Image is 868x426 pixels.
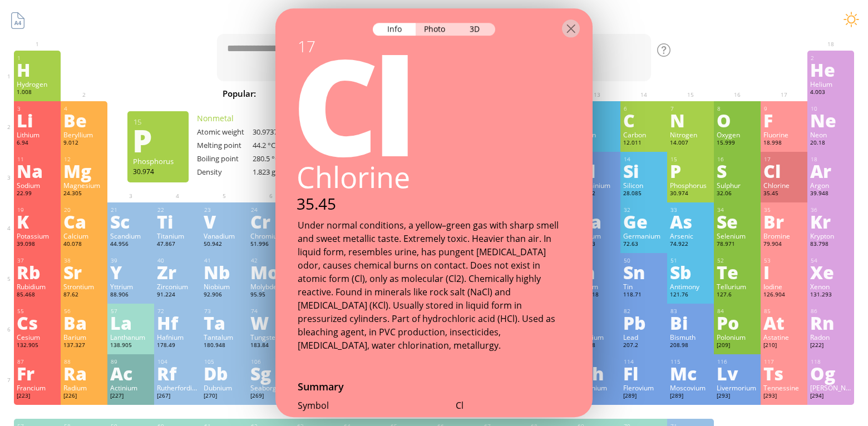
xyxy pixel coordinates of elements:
div: 39.948 [810,190,851,199]
div: Vanadium [204,231,245,240]
div: 115 [670,358,711,365]
div: 39.098 [17,240,58,249]
div: 37 [17,257,58,264]
div: 35.45 [274,194,593,214]
div: Si [623,162,664,180]
div: 116 [717,358,758,365]
div: 74 [251,308,292,315]
div: 1 [17,55,58,62]
div: P [132,131,183,149]
div: Pb [623,314,664,331]
div: Hydrogen [17,80,58,88]
div: 30.973761998 [253,127,308,137]
div: Potassium [17,231,58,240]
div: Ti [157,212,198,230]
div: [267] [157,392,198,401]
div: 95.95 [250,291,292,300]
div: Rn [810,314,851,331]
div: 24 [251,206,292,214]
div: 30.974 [133,167,183,176]
div: Phosphorus [670,181,711,190]
div: Helium [810,80,851,88]
div: 180.948 [204,341,245,350]
div: 87.62 [63,291,105,300]
div: 121.76 [670,291,711,300]
div: La [110,314,151,331]
div: He [810,61,851,78]
div: S [717,162,758,180]
div: Ta [204,314,245,331]
div: 35.45 [763,190,805,199]
div: 89 [111,358,151,365]
div: Nihonium [577,383,618,392]
div: 50.942 [204,240,245,249]
div: [226] [63,392,105,401]
div: Hafnium [157,333,198,341]
div: Iodine [763,282,805,291]
div: 17 [764,156,805,163]
div: 5 [578,105,618,112]
div: Cl [763,162,805,180]
div: 41 [204,257,245,264]
div: Nitrogen [670,130,711,139]
div: 1.008 [17,88,58,97]
div: Astatine [763,333,805,341]
span: Methane [567,87,615,100]
div: Cl [456,399,570,412]
div: [227] [110,392,151,401]
div: Ts [763,364,805,382]
div: Ge [623,212,664,230]
div: Molybdenum [250,282,292,291]
div: Melting point [197,140,253,150]
div: Kr [810,212,851,230]
div: 83.798 [810,240,851,249]
div: Polonium [717,333,758,341]
div: Ga [577,212,618,230]
div: Density [197,167,253,177]
div: 4 [64,105,105,112]
div: Under normal conditions, a yellow–green gas with sharp smell and sweet metallic taste. Extremely ... [298,219,570,352]
div: 28.085 [623,190,664,199]
div: 18 [811,156,851,163]
div: N [670,111,711,129]
div: Cl [270,36,593,169]
div: Po [717,314,758,331]
div: Carbon [623,130,664,139]
div: 106 [251,358,292,365]
div: 10.81 [577,139,618,148]
div: Barium [63,333,105,341]
div: Rubidium [17,282,58,291]
div: Dubnium [204,383,245,392]
div: 88.906 [110,291,151,300]
div: Xe [810,263,851,281]
div: Lv [717,364,758,382]
div: Chlorine [274,158,593,196]
div: Neon [810,130,851,139]
div: Rb [17,263,58,281]
div: 208.98 [670,341,711,350]
div: Se [717,212,758,230]
div: Tl [577,314,618,331]
div: 26.982 [577,190,618,199]
div: Francium [17,383,58,392]
div: Atomic weight [197,127,253,137]
div: 117 [764,358,805,365]
div: 82 [624,308,664,315]
div: Tin [623,282,664,291]
div: 39 [111,257,151,264]
div: 3 [17,105,58,112]
div: Sodium [17,181,58,190]
div: 40.078 [63,240,105,249]
div: Te [717,263,758,281]
div: 4.003 [810,88,851,97]
div: Niobium [204,282,245,291]
div: 14 [624,156,664,163]
div: 51.996 [250,240,292,249]
div: 9 [764,105,805,112]
div: O [717,111,758,129]
div: 131.293 [810,291,851,300]
div: [223] [17,392,58,401]
div: Bismuth [670,333,711,341]
div: V [204,212,245,230]
div: In [577,263,618,281]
